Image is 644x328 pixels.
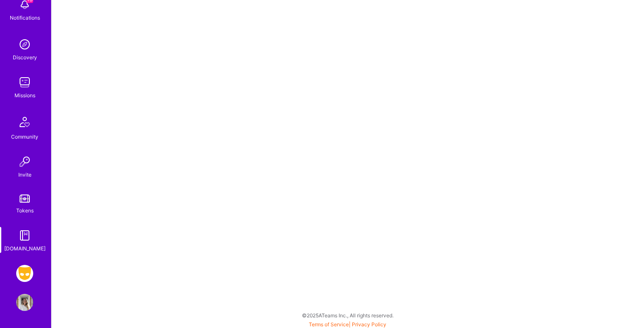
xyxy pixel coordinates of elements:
[16,74,33,91] img: teamwork
[20,194,30,203] img: tokens
[14,91,35,100] div: Missions
[16,36,33,53] img: discovery
[18,170,32,179] div: Invite
[352,321,386,328] a: Privacy Policy
[309,321,386,328] span: |
[11,132,38,141] div: Community
[10,13,40,22] div: Notifications
[14,294,35,311] a: User Avatar
[13,53,37,62] div: Discovery
[51,305,644,326] div: © 2025 ATeams Inc., All rights reserved.
[14,265,35,282] a: Grindr: Data + FE + CyberSecurity + QA
[14,112,35,132] img: Community
[16,294,33,311] img: User Avatar
[16,206,34,215] div: Tokens
[4,244,46,253] div: [DOMAIN_NAME]
[309,321,349,328] a: Terms of Service
[16,227,33,244] img: guide book
[16,153,33,170] img: Invite
[16,265,33,282] img: Grindr: Data + FE + CyberSecurity + QA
